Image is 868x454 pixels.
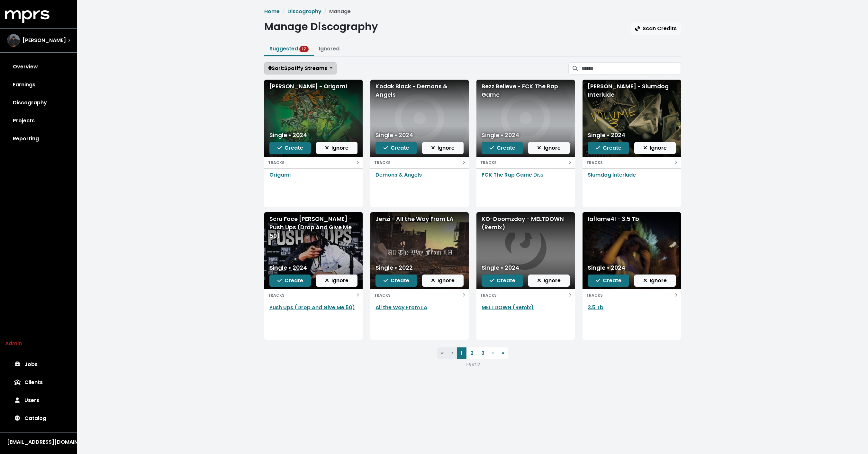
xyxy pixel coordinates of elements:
small: 1 - 8 of 17 [465,362,480,367]
a: Discography [287,8,321,15]
button: TRACKS [476,157,575,168]
span: Ignore [643,144,667,152]
button: Create [375,275,417,287]
a: Catalog [5,409,72,427]
nav: breadcrumb [264,8,681,15]
a: Users [5,391,72,409]
button: Ignore [422,142,464,154]
button: Create [482,142,523,154]
div: Single • 2024 [588,131,625,139]
a: Jobs [5,355,72,373]
button: Create [375,142,417,154]
button: Ignore [528,275,570,287]
span: Create [490,144,515,152]
span: Scan Credits [635,25,677,32]
div: [PERSON_NAME] - Slumdog Interlude [588,82,676,99]
a: Push Ups (Drop And Give Me 50) [269,304,355,311]
small: TRACKS [586,160,603,165]
div: [EMAIL_ADDRESS][DOMAIN_NAME] [7,438,70,446]
button: TRACKS [370,157,469,168]
button: Create [482,275,523,287]
div: Single • 2024 [269,131,307,139]
button: TRACKS [264,289,363,301]
button: Ignore [422,275,464,287]
a: Demons & Angels [375,171,422,179]
a: Overview [5,58,72,76]
div: Single • 2022 [375,264,413,272]
a: Suggested 17 [269,45,309,52]
button: TRACKS [370,289,469,301]
a: mprs logo [5,13,50,20]
small: TRACKS [480,292,497,298]
button: Sort:Spotify Streams [264,62,337,74]
button: [EMAIL_ADDRESS][DOMAIN_NAME] [5,438,72,446]
small: TRACKS [268,160,285,165]
button: Create [269,275,311,287]
a: 3.5 Tb [588,304,603,311]
span: › [492,349,494,357]
a: Origami [269,171,291,179]
small: TRACKS [374,292,391,298]
span: Ignore [431,277,455,284]
button: TRACKS [583,157,681,168]
h1: Manage Discography [264,21,378,33]
span: Ignore [537,144,561,152]
div: Single • 2024 [269,264,307,272]
span: Create [596,277,621,284]
span: Sort: Spotify Streams [268,65,327,72]
div: [PERSON_NAME] - Origami [269,82,357,91]
button: Ignore [634,142,676,154]
button: Create [588,142,629,154]
button: Ignore [528,142,570,154]
div: Single • 2024 [588,264,625,272]
div: laflame4l - 3.5 Tb [588,215,676,223]
a: FCK The Rap Game Diss [482,171,543,179]
span: Create [277,277,303,284]
a: MELTDOWN (Remix) [482,304,534,311]
span: Create [596,144,621,152]
span: Ignore [537,277,561,284]
span: Ignore [431,144,455,152]
div: KO-Doomzday - MELTDOWN (Remix) [482,215,570,232]
a: 3 [477,347,488,359]
a: Reporting [5,130,72,148]
small: TRACKS [268,292,285,298]
button: Scan Credits [631,22,681,35]
div: Scru Face [PERSON_NAME] - Push Ups (Drop And Give Me 50) [269,215,357,240]
a: Slumdog Interlude [588,171,636,179]
button: TRACKS [264,157,363,168]
div: Single • 2024 [375,131,413,139]
button: Create [588,275,629,287]
span: » [502,349,504,357]
a: Projects [5,112,72,130]
a: All the Way From LA [375,304,427,311]
span: Ignore [643,277,667,284]
button: Create [269,142,311,154]
button: Ignore [316,142,357,154]
button: Ignore [634,275,676,287]
div: Single • 2024 [482,264,519,272]
a: Earnings [5,76,72,94]
div: Bezz Believe - FCK The Rap Game [482,82,570,99]
span: Create [490,277,515,284]
span: Create [277,144,303,152]
span: 17 [299,46,309,52]
a: Clients [5,373,72,391]
small: TRACKS [586,292,603,298]
span: Ignore [325,277,348,284]
a: 1 [457,347,466,359]
span: Create [384,144,409,152]
input: Search suggested projects [582,62,681,74]
span: [PERSON_NAME] [23,37,66,44]
span: Ignore [325,144,348,152]
div: Jenzi - All the Way From LA [375,215,464,223]
small: TRACKS [480,160,497,165]
a: 2 [466,347,477,359]
li: Manage [321,8,351,15]
button: TRACKS [583,289,681,301]
button: Ignore [316,275,357,287]
img: The selected account / producer [7,34,20,47]
div: Single • 2024 [482,131,519,139]
button: TRACKS [476,289,575,301]
small: TRACKS [374,160,391,165]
